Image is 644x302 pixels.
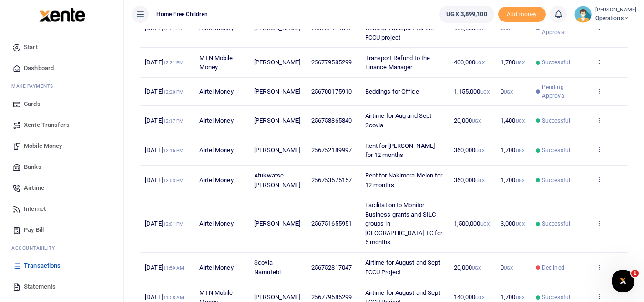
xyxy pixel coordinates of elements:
[254,172,300,188] span: Atukwatse [PERSON_NAME]
[475,60,484,65] small: UGX
[24,282,56,292] span: Statements
[145,88,184,95] span: [DATE]
[254,117,300,124] span: [PERSON_NAME]
[145,117,184,124] span: [DATE]
[199,54,233,71] span: MTN Mobile Money
[542,293,570,302] span: Successful
[501,177,525,184] span: 1,700
[480,89,490,94] small: UGX
[145,59,184,66] span: [DATE]
[501,293,525,301] span: 1,700
[38,10,85,18] a: logo-small logo-large logo-large
[501,220,525,227] span: 3,000
[8,177,116,198] a: Airtime
[163,148,184,153] small: 12:16 PM
[254,220,300,227] span: [PERSON_NAME]
[501,264,513,271] span: 0
[145,220,184,227] span: [DATE]
[254,146,300,154] span: [PERSON_NAME]
[501,146,525,154] span: 1,700
[24,99,41,109] span: Cards
[542,116,570,125] span: Successful
[163,221,184,227] small: 12:01 PM
[16,83,53,89] span: ake Payments
[516,148,525,153] small: UGX
[24,225,44,235] span: Pay Bill
[163,265,184,271] small: 11:59 AM
[574,6,592,23] img: profile-user
[454,146,485,154] span: 360,000
[480,221,490,227] small: UGX
[439,6,494,23] a: UGX 3,899,100
[311,146,352,154] span: 256752189997
[199,146,233,154] span: Airtel Money
[24,261,61,271] span: Transactions
[574,6,636,23] a: profile-user [PERSON_NAME] Operations
[311,264,352,271] span: 256752817047
[504,265,513,271] small: UGX
[311,59,352,66] span: 256779585299
[365,172,443,188] span: Rent for Nakimera Melon for 12 months
[501,59,525,66] span: 1,700
[145,293,184,301] span: [DATE]
[542,58,570,67] span: Successful
[542,176,570,185] span: Successful
[365,15,434,41] span: Transport refund for General Transport for the FCCU project
[163,89,184,94] small: 12:20 PM
[595,6,636,14] small: [PERSON_NAME]
[542,263,564,272] span: Declined
[8,94,116,115] a: Cards
[454,88,490,95] span: 1,155,000
[254,59,300,66] span: [PERSON_NAME]
[498,7,546,22] li: Toup your wallet
[498,7,546,22] span: Add money
[199,177,233,184] span: Airtel Money
[435,6,498,23] li: Wallet ballance
[516,221,525,227] small: UGX
[8,156,116,177] a: Banks
[595,14,636,22] span: Operations
[24,42,38,52] span: Start
[365,142,435,159] span: Rent for [PERSON_NAME] for 12 months
[454,177,485,184] span: 360,000
[24,162,41,172] span: Banks
[8,37,116,58] a: Start
[311,117,352,124] span: 256758865840
[8,58,116,79] a: Dashboard
[365,112,431,129] span: Airtime for Aug and Sept Scovia
[365,88,419,95] span: Beddings for Office
[254,88,300,95] span: [PERSON_NAME]
[24,204,46,214] span: Internet
[454,293,485,301] span: 140,000
[475,295,484,300] small: UGX
[163,60,184,65] small: 12:21 PM
[199,88,233,95] span: Airtel Money
[365,259,440,276] span: Airtime for August and Sept FCCU Project
[516,178,525,183] small: UGX
[516,118,525,124] small: UGX
[8,115,116,135] a: Xente Transfers
[311,220,352,227] span: 256751655951
[501,88,513,95] span: 0
[475,148,484,153] small: UGX
[24,63,54,73] span: Dashboard
[199,117,233,124] span: Airtel Money
[454,220,490,227] span: 1,500,000
[472,265,481,271] small: UGX
[254,259,281,276] span: Scovia Namutebi
[472,118,481,124] small: UGX
[8,276,116,297] a: Statements
[163,295,184,300] small: 11:58 AM
[145,264,184,271] span: [DATE]
[454,117,481,124] span: 20,000
[24,120,70,130] span: Xente Transfers
[8,198,116,219] a: Internet
[8,255,116,276] a: Transactions
[24,183,44,193] span: Airtime
[446,10,487,19] span: UGX 3,899,100
[163,178,184,183] small: 12:03 PM
[542,83,585,100] span: Pending Approval
[501,117,525,124] span: 1,400
[39,8,85,22] img: logo-large
[19,245,55,250] span: countability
